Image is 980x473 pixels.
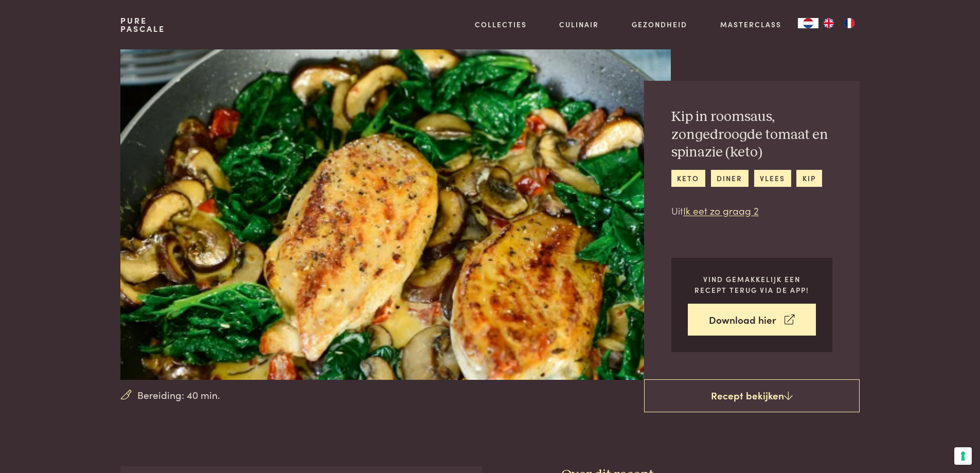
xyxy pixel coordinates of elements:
a: diner [711,170,749,187]
p: Vind gemakkelijk een recept terug via de app! [688,274,816,295]
a: Download hier [688,304,816,336]
a: FR [839,18,860,28]
a: EN [818,18,839,28]
a: Masterclass [720,19,781,30]
p: Uit [671,203,832,218]
div: Language [798,18,818,28]
a: vlees [754,170,791,187]
a: Recept bekijken [644,379,860,412]
button: Uw voorkeuren voor toestemming voor trackingtechnologieën [954,447,972,465]
a: keto [671,170,705,187]
span: Bereiding: 40 min. [137,388,220,402]
aside: Language selected: Nederlands [798,18,860,28]
a: PurePascale [120,16,165,33]
a: Collecties [475,19,527,30]
ul: Language list [818,18,860,28]
a: Ik eet zo graag 2 [683,203,759,217]
a: Gezondheid [632,19,687,30]
img: Kip in roomsaus, zongedroogde tomaat en spinazie (keto) [120,49,670,380]
a: kip [796,170,822,187]
a: Culinair [559,19,599,30]
a: NL [798,18,818,28]
h2: Kip in roomsaus, zongedroogde tomaat en spinazie (keto) [671,108,832,162]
